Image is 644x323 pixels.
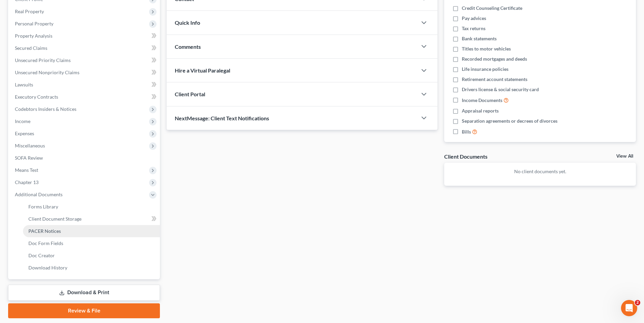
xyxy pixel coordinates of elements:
span: Credit Counseling Certificate [462,5,522,12]
span: Life insurance policies [462,66,508,73]
a: Download & Print [8,285,160,301]
span: Bank statements [462,35,497,42]
span: Secured Claims [15,45,47,51]
span: Client Document Storage [28,216,81,222]
a: SOFA Review [9,152,160,164]
a: Doc Form Fields [23,237,160,249]
span: Bills [462,128,471,135]
a: View All [616,154,633,159]
span: Hire a Virtual Paralegal [175,67,230,74]
span: Income Documents [462,97,502,104]
a: Lawsuits [9,79,160,91]
span: Means Test [15,167,38,173]
span: Income [15,118,30,124]
a: Secured Claims [9,42,160,54]
iframe: Intercom live chat [621,300,637,316]
a: Executory Contracts [9,91,160,103]
span: Doc Creator [28,253,55,258]
span: Chapter 13 [15,179,39,185]
span: Titles to motor vehicles [462,45,511,52]
span: Recorded mortgages and deeds [462,56,527,62]
a: Unsecured Nonpriority Claims [9,66,160,79]
span: Unsecured Nonpriority Claims [15,69,79,75]
span: NextMessage: Client Text Notifications [175,115,269,121]
span: Property Analysis [15,33,52,39]
a: Review & File [8,303,160,318]
span: Executory Contracts [15,94,58,100]
span: Download History [28,265,67,270]
span: Tax returns [462,25,485,32]
a: Client Document Storage [23,213,160,225]
span: Forms Library [28,204,58,209]
span: Expenses [15,130,34,136]
span: Appraisal reports [462,107,499,114]
a: Download History [23,262,160,274]
span: Drivers license & social security card [462,86,539,93]
span: Unsecured Priority Claims [15,57,71,63]
span: Retirement account statements [462,76,527,83]
p: No client documents yet. [450,168,630,175]
span: 2 [635,300,640,305]
span: Real Property [15,8,44,14]
span: Doc Form Fields [28,240,63,246]
a: Forms Library [23,201,160,213]
span: Lawsuits [15,82,33,87]
div: Client Documents [444,153,487,160]
a: Unsecured Priority Claims [9,54,160,66]
span: Miscellaneous [15,143,45,148]
a: Doc Creator [23,249,160,262]
span: Pay advices [462,15,486,22]
a: Property Analysis [9,30,160,42]
span: Client Portal [175,91,205,97]
a: PACER Notices [23,225,160,237]
span: PACER Notices [28,228,61,234]
span: Codebtors Insiders & Notices [15,106,76,112]
span: SOFA Review [15,155,43,161]
span: Additional Documents [15,191,63,197]
span: Separation agreements or decrees of divorces [462,118,557,124]
span: Personal Property [15,21,53,26]
span: Quick Info [175,19,200,26]
span: Comments [175,43,201,50]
